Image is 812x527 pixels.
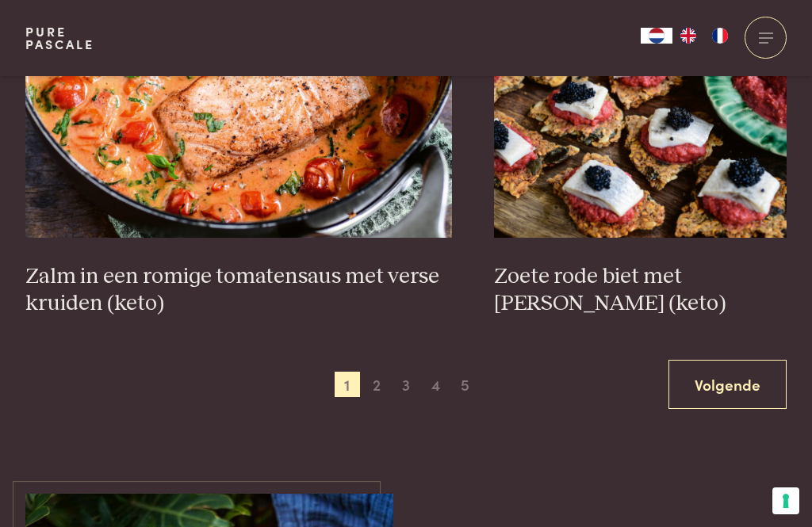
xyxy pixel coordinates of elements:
[364,372,389,397] span: 2
[452,372,477,397] span: 5
[641,28,672,44] div: Language
[393,372,419,397] span: 3
[704,28,736,44] a: FR
[335,372,360,397] span: 1
[25,263,452,318] h3: Zalm in een romige tomatensaus met verse kruiden (keto)
[668,360,787,410] a: Volgende
[25,25,94,51] a: PurePascale
[641,28,736,44] aside: Language selected: Nederlands
[772,487,799,514] button: Uw voorkeuren voor toestemming voor trackingtechnologieën
[494,263,787,318] h3: Zoete rode biet met [PERSON_NAME] (keto)
[672,28,704,44] a: EN
[641,28,672,44] a: NL
[423,372,448,397] span: 4
[672,28,736,44] ul: Language list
